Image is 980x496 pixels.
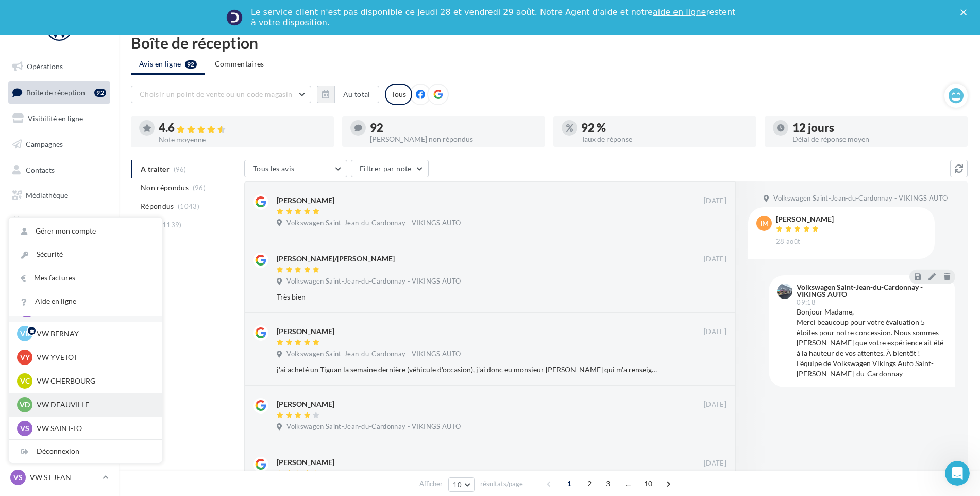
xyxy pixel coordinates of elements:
[37,423,150,434] p: VW SAINT-LO
[9,220,162,243] a: Gérer mon compte
[26,140,63,148] span: Campagnes
[277,326,334,337] div: [PERSON_NAME]
[797,307,947,379] div: Bonjour Madame, Merci beaucoup pour votre évaluation 5 étoiles pour notre concession. Nous sommes...
[37,400,150,410] p: VW DEAUVILLE
[9,290,162,313] a: Aide en ligne
[704,400,726,409] span: [DATE]
[20,328,30,339] span: VB
[6,108,112,129] a: Visibilité en ligne
[277,457,334,468] div: [PERSON_NAME]
[704,459,726,468] span: [DATE]
[20,400,30,410] span: VD
[797,299,816,306] span: 09:18
[159,122,326,134] div: 4.6
[776,216,834,223] div: [PERSON_NAME]
[792,122,959,134] div: 12 jours
[704,327,726,337] span: [DATE]
[760,218,769,228] span: IM
[640,475,657,492] span: 10
[160,221,182,229] span: (1139)
[776,237,800,246] span: 28 août
[20,376,30,386] span: VC
[141,201,174,211] span: Répondus
[6,236,112,267] a: PLV et print personnalisable
[141,183,189,193] span: Non répondus
[244,160,347,177] button: Tous les avis
[277,399,334,409] div: [PERSON_NAME]
[581,475,598,492] span: 2
[9,267,162,290] a: Mes factures
[581,122,748,134] div: 92 %
[26,217,60,225] span: Calendrier
[419,479,443,489] span: Afficher
[140,90,292,98] span: Choisir un point de vente ou un code magasin
[37,352,150,362] p: VW YVETOT
[178,202,199,210] span: (1043)
[6,270,112,301] a: Campagnes DataOnDemand
[277,292,660,302] div: Très bien
[37,328,150,339] p: VW BERNAY
[448,477,475,492] button: 10
[286,219,461,228] span: Volkswagen Saint-Jean-du-Cardonnay - VIKINGS AUTO
[385,84,412,105] div: Tous
[797,284,945,298] div: Volkswagen Saint-Jean-du-Cardonnay - VIKINGS AUTO
[480,479,523,489] span: résultats/page
[9,440,162,463] div: Déconnexion
[27,62,63,71] span: Opérations
[193,184,206,192] span: (96)
[792,136,959,143] div: Délai de réponse moyen
[6,185,112,206] a: Médiathèque
[704,255,726,264] span: [DATE]
[960,9,971,15] div: Fermer
[9,243,162,266] a: Sécurité
[20,352,30,362] span: VY
[277,254,395,264] div: [PERSON_NAME]/[PERSON_NAME]
[226,9,243,26] img: Profile image for Service-Client
[600,475,616,492] span: 3
[26,191,68,200] span: Médiathèque
[773,194,948,203] span: Volkswagen Saint-Jean-du-Cardonnay - VIKINGS AUTO
[370,122,537,134] div: 92
[94,89,106,97] div: 92
[317,86,379,103] button: Au total
[945,461,970,486] iframe: Intercom live chat
[26,88,85,96] span: Boîte de réception
[131,86,311,103] button: Choisir un point de vente ou un code magasin
[215,59,264,69] span: Commentaires
[277,195,334,206] div: [PERSON_NAME]
[581,136,748,143] div: Taux de réponse
[37,376,150,386] p: VW CHERBOURG
[20,423,29,434] span: VS
[286,350,461,359] span: Volkswagen Saint-Jean-du-Cardonnay - VIKINGS AUTO
[159,136,326,143] div: Note moyenne
[653,7,706,17] a: aide en ligne
[620,475,636,492] span: ...
[26,165,55,174] span: Contacts
[30,472,98,483] p: VW ST JEAN
[334,86,379,103] button: Au total
[251,7,737,28] div: Le service client n'est pas disponible ce jeudi 28 et vendredi 29 août. Notre Agent d'aide et not...
[286,422,461,432] span: Volkswagen Saint-Jean-du-Cardonnay - VIKINGS AUTO
[561,475,578,492] span: 1
[6,134,112,155] a: Campagnes
[453,481,462,489] span: 10
[286,277,461,286] span: Volkswagen Saint-Jean-du-Cardonnay - VIKINGS AUTO
[131,35,968,51] div: Boîte de réception
[6,56,112,77] a: Opérations
[8,468,110,487] a: VS VW ST JEAN
[28,114,83,123] span: Visibilité en ligne
[6,210,112,232] a: Calendrier
[704,196,726,206] span: [DATE]
[370,136,537,143] div: [PERSON_NAME] non répondus
[253,164,295,173] span: Tous les avis
[277,365,660,375] div: j'ai acheté un Tiguan la semaine dernière (véhicule d'occasion), j'ai donc eu monsieur [PERSON_NA...
[351,160,429,177] button: Filtrer par note
[13,472,23,483] span: VS
[6,81,112,104] a: Boîte de réception92
[6,159,112,181] a: Contacts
